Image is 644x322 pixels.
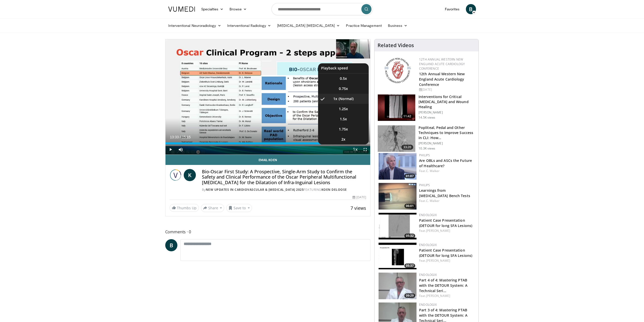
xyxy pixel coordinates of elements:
span: 06:01 [404,204,415,208]
a: Koen Deloose [321,187,347,192]
a: Email Koen [165,155,370,165]
a: 11:42 Interventions for Critical [MEDICAL_DATA] and Wound Healing [PERSON_NAME] 14.5K views [378,94,475,121]
div: Feat. [419,229,474,233]
a: [PERSON_NAME] [426,258,450,263]
span: 0.75x [339,86,348,91]
a: 06:01 [379,183,417,210]
p: 10.3K views [419,146,435,150]
a: Endologix [419,243,437,247]
span: 11:42 [401,114,413,119]
a: Interventional Radiology [224,21,274,31]
a: 05:32 [379,213,417,239]
img: 0547a951-2e8b-4df6-bc87-cc102613d05c.150x105_q85_crop-smart_upscale.jpg [379,183,417,210]
span: 05:32 [404,234,415,238]
a: 12th Annual Western New England Acute Cardiology Conference [419,71,465,87]
div: [DATE] [419,87,474,92]
a: Philips [419,183,430,187]
span: / [180,135,181,139]
a: Part 4 of 4: Mastering PTAB with the DETOUR System: A Technical Seri… [419,278,467,293]
div: Feat. [419,258,474,263]
a: Interventional Neuroradiology [165,21,224,31]
h3: Interventions for Critical [MEDICAL_DATA] and Wound Healing [419,94,475,109]
h3: Popliteal, Pedal and Other Techniques to Improve Success in CLI: How… [419,125,475,140]
button: Playback Rate [350,144,360,155]
button: Save to [226,204,252,212]
a: Business [385,21,411,31]
a: B [165,239,177,251]
button: Play [165,144,176,155]
p: [PERSON_NAME] [419,110,475,115]
a: Philips [419,153,430,157]
a: 12th Annual Western New England Acute Cardiology Conference [419,57,465,71]
span: 0.5x [340,76,347,81]
a: Learnings from [MEDICAL_DATA] Bench Tests [419,188,470,198]
a: New Updates in Cardiovascular & [MEDICAL_DATA] 2025 [206,187,304,192]
button: Fullscreen [360,144,370,155]
div: Feat. [419,169,474,173]
a: 09:29 [379,273,417,299]
a: 05:37 [379,243,417,269]
img: 243716_0000_1.png.150x105_q85_crop-smart_upscale.jpg [378,94,415,121]
a: [MEDICAL_DATA] [MEDICAL_DATA] [274,21,343,31]
h4: Bio-Oscar First Study: A Prospective, Single-Arm Study to Confirm the Safety and Clinical Perform... [202,169,366,185]
span: 33:20 [401,145,413,150]
img: a3e031ae-be2e-46e3-af74-2156481deb99.150x105_q85_crop-smart_upscale.jpg [379,243,417,269]
a: [PERSON_NAME] [426,294,450,298]
button: Mute [176,144,186,155]
div: Feat. [419,199,474,203]
span: 01:07 [404,174,415,178]
p: 14.5K views [419,116,435,120]
div: Feat. [419,294,474,298]
span: Comments 0 [165,229,371,235]
img: New Updates in Cardiovascular & Interventional Radiology 2025 [170,169,182,181]
span: 13:33 [170,135,179,139]
span: 7 views [350,205,366,211]
img: 8e469e3f-019b-47df-afe7-ab3e860d9c55.150x105_q85_crop-smart_upscale.jpg [379,213,417,239]
span: 15:15 [182,135,191,139]
a: [PERSON_NAME] [426,229,450,233]
span: 1.5x [340,117,347,122]
a: 01:07 [379,153,417,180]
a: Favorites [442,4,463,14]
a: Are OBLs and ASCs the Future of Healthcare? [419,158,472,168]
a: K [184,169,196,181]
img: 75a3f960-6a0f-456d-866c-450ec948de62.150x105_q85_crop-smart_upscale.jpg [379,153,417,180]
input: Search topics, interventions [272,3,373,15]
a: 33:20 Popliteal, Pedal and Other Techniques to Improve Success in CLI: How… [PERSON_NAME] 10.3K v... [378,125,475,152]
a: Browse [226,4,250,14]
a: Endologix [419,273,437,277]
span: 09:29 [404,293,415,298]
a: Specialties [198,4,227,14]
span: 1.25x [339,106,348,111]
a: Practice Management [343,21,385,31]
a: Endologix [419,213,437,217]
a: Patient Case Presentation (DETOUR for long SFA Lesions) [419,218,472,228]
span: 1.75x [339,127,348,132]
img: VuMedi Logo [168,7,195,12]
span: 05:37 [404,263,415,268]
a: C. Walker [426,169,440,173]
a: Patient Case Presentation (DETOUR for long SFA Lesions) [419,248,472,258]
span: 2x [341,137,345,142]
img: T6d-rUZNqcn4uJqH4xMDoxOjBrO-I4W8.150x105_q85_crop-smart_upscale.jpg [378,125,415,152]
p: [PERSON_NAME] [419,141,475,145]
a: C. Walker [426,199,440,203]
img: 0954f259-7907-4053-a817-32a96463ecc8.png.150x105_q85_autocrop_double_scale_upscale_version-0.2.png [384,57,412,84]
button: Share [201,204,224,212]
div: [DATE] [352,195,366,200]
a: B [466,4,476,14]
img: a89e7913-d609-46ba-9c11-7c5a81a31aa2.150x105_q85_crop-smart_upscale.jpg [379,273,417,299]
a: Endologix [419,302,437,307]
h4: Related Videos [378,42,414,48]
div: By FEATURING [202,187,366,192]
a: Thumbs Up [170,204,199,212]
span: 1x [333,96,337,101]
video-js: Video Player [165,39,370,155]
div: Progress Bar [165,142,370,144]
